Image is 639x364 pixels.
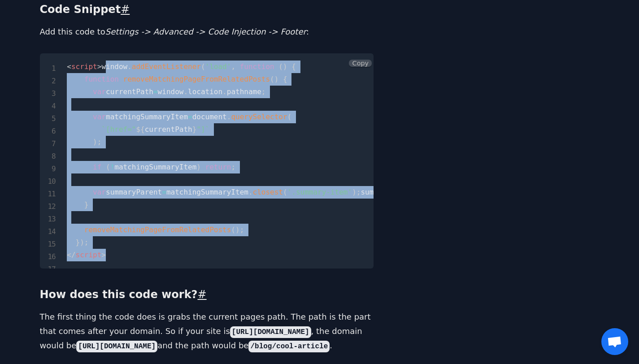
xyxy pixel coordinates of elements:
span: </ [67,251,75,259]
span: ( [106,163,110,171]
span: ) [235,225,240,234]
span: function [240,62,274,71]
span: function [84,75,119,83]
span: ( [278,62,283,71]
span: removeMatchingPageFromRelatedPosts [123,75,270,83]
span: { [283,75,287,83]
span: } [192,125,197,134]
span: = [162,188,166,196]
a: # [198,288,207,301]
span: < [67,62,71,71]
span: ; [97,138,102,146]
span: ` [101,125,106,134]
span: ( [287,113,292,121]
span: > [101,251,106,259]
span: 'load' [205,62,231,71]
span: querySelector [231,113,287,121]
span: , [231,62,235,71]
span: { [291,62,296,71]
a: # [121,3,130,16]
span: . [222,87,227,96]
span: [href=" [106,125,136,134]
span: ( [231,225,235,234]
span: if [93,163,101,171]
span: addEventListener [132,62,201,71]
span: . [227,113,231,121]
span: ; [240,225,244,234]
code: [URL][DOMAIN_NAME] [230,326,311,338]
span: ! [110,163,115,171]
span: "] [196,125,205,134]
p: The first thing the code does is grabs the current pages path. The path is the part that comes af... [40,310,374,353]
h3: Code Snippet [40,1,374,17]
span: ) [196,163,201,171]
span: ; [84,238,89,247]
span: } [84,200,89,209]
span: ( [283,188,287,196]
span: script [67,62,97,71]
h3: How does this code work? [40,286,374,303]
span: currentPath [136,125,196,134]
button: Copy [349,60,372,67]
span: ; [231,163,235,171]
span: var [93,188,106,196]
span: var [93,113,106,121]
span: script [67,251,101,259]
p: Add this code to : [40,25,374,39]
span: closest [253,188,283,196]
span: ) [283,62,287,71]
span: ( [270,75,274,83]
span: . [183,87,188,96]
span: removeMatchingPageFromRelatedPosts [84,225,231,234]
div: Open chat [601,328,628,355]
span: ${ [136,125,144,134]
span: ` [205,125,210,134]
span: ( [201,62,205,71]
span: . [127,62,132,71]
code: [URL][DOMAIN_NAME] [76,341,157,352]
span: ; [261,87,266,96]
code: /blog/cool-article [248,341,330,352]
span: > [97,62,102,71]
span: ; [356,188,361,196]
span: . [248,188,253,196]
span: '.summary-item' [287,188,352,196]
span: ) [93,138,97,146]
span: ) [352,188,356,196]
em: Settings -> Advanced -> Code Injection -> Footer [105,27,306,36]
span: = [188,113,192,121]
span: } [76,238,80,247]
span: var [93,87,106,96]
span: ) [274,75,279,83]
span: = [153,87,158,96]
span: return [205,163,231,171]
span: ) [80,238,84,247]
